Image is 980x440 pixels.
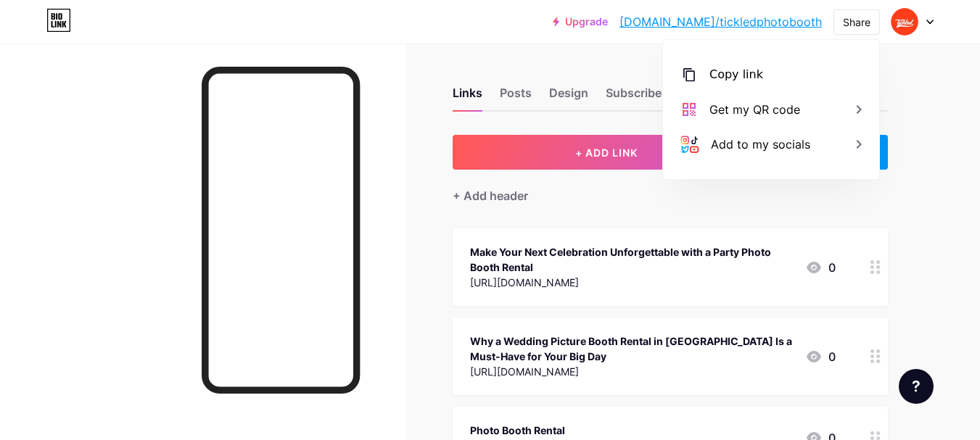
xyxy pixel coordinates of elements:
div: Subscribers [606,84,672,110]
div: Posts [500,84,532,110]
div: Make Your Next Celebration Unforgettable with a Party Photo Booth Rental [470,244,794,275]
div: Photo Booth Rental [470,423,579,438]
div: Copy link [709,66,763,83]
div: Add to my socials [711,136,810,153]
div: Why a Wedding Picture Booth Rental in [GEOGRAPHIC_DATA] Is a Must-Have for Your Big Day [470,333,794,364]
button: + ADD LINK [453,135,761,170]
a: Upgrade [553,16,608,28]
div: [URL][DOMAIN_NAME] [470,364,794,379]
div: Links [453,84,482,110]
div: + Add header [453,187,528,204]
div: [URL][DOMAIN_NAME] [470,275,794,290]
div: Get my QR code [709,101,800,118]
div: Design [549,84,588,110]
div: 0 [805,259,836,276]
div: 0 [805,348,836,365]
a: [DOMAIN_NAME]/tickledphotobooth [619,13,822,30]
span: + ADD LINK [575,146,638,159]
img: tickledphotobooth [891,8,918,36]
div: Share [843,14,870,30]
